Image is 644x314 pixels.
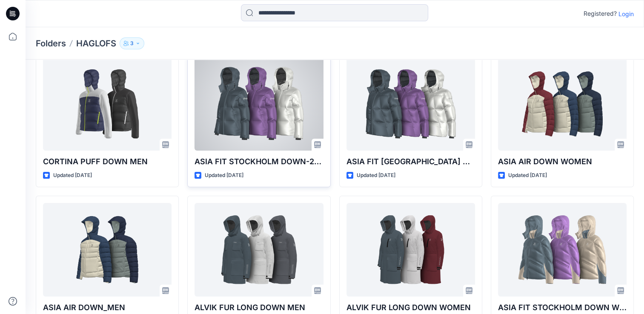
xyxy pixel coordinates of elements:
[36,37,66,49] a: Folders
[618,9,634,18] p: Login
[498,203,627,297] a: ASIA FIT STOCKHOLM DOWN WOMEN
[43,156,172,168] p: CORTINA PUFF DOWN MEN
[346,302,475,314] p: ALVIK FUR LONG DOWN WOMEN
[120,37,144,49] button: 3
[357,171,395,180] p: Updated [DATE]
[195,57,323,151] a: ASIA FIT STOCKHOLM DOWN-2-WOMEN-OP2
[346,57,475,151] a: ASIA FIT STOCKHOLM DOWN-2_MEN
[43,57,172,151] a: CORTINA PUFF DOWN MEN
[508,171,547,180] p: Updated [DATE]
[346,203,475,297] a: ALVIK FUR LONG DOWN WOMEN
[43,203,172,297] a: ASIA AIR DOWN_MEN
[43,302,172,314] p: ASIA AIR DOWN_MEN
[53,171,92,180] p: Updated [DATE]
[76,37,116,49] p: HAGLOFS
[130,39,134,48] p: 3
[584,9,617,19] p: Registered?
[195,203,323,297] a: ALVIK FUR LONG DOWN MEN
[498,156,627,168] p: ASIA AIR DOWN WOMEN
[498,57,627,151] a: ASIA AIR DOWN WOMEN
[205,171,243,180] p: Updated [DATE]
[195,302,323,314] p: ALVIK FUR LONG DOWN MEN
[195,156,323,168] p: ASIA FIT STOCKHOLM DOWN-2-WOMEN-OP2
[346,156,475,168] p: ASIA FIT [GEOGRAPHIC_DATA] DOWN-2_MEN
[498,302,627,314] p: ASIA FIT STOCKHOLM DOWN WOMEN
